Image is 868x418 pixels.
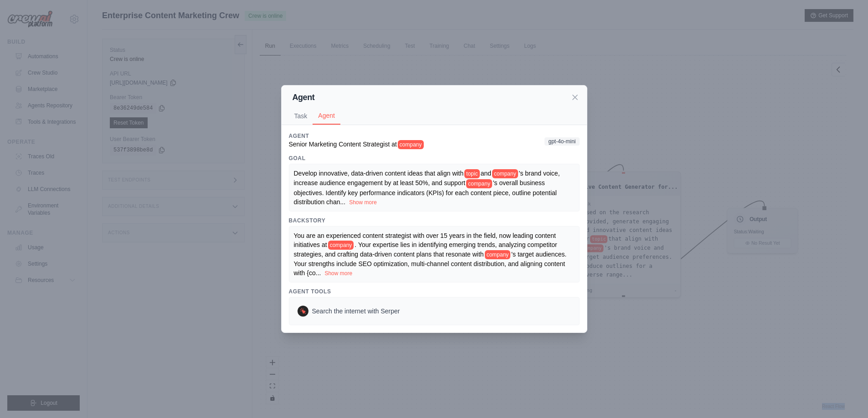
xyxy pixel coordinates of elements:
[294,251,567,277] span: 's target audiences. Your strengths include SEO optimization, multi-channel content distribution,...
[324,270,352,277] button: Show more
[289,141,397,148] span: Senior Marketing Content Strategist at
[313,107,340,125] button: Agent
[294,232,556,248] span: You are an experienced content strategist with over 15 years in the field, now leading content in...
[294,231,575,278] div: ...
[492,169,518,178] span: company
[289,107,313,125] button: Task
[544,137,579,146] span: gpt-4o-mini
[822,374,868,418] iframe: Chat Widget
[466,179,492,188] span: company
[294,170,464,177] span: Develop innovative, data-driven content ideas that align with
[485,250,511,259] span: company
[312,307,400,316] span: Search the internet with Serper
[289,132,425,140] h3: Agent
[293,91,315,104] h2: Agent
[349,199,377,206] button: Show more
[289,288,580,295] h3: Agent Tools
[294,179,557,205] span: 's overall business objectives. Identify key performance indicators (KPIs) for each content piece...
[294,241,557,258] span: . Your expertise lies in identifying emerging trends, analyzing competitor strategies, and crafti...
[289,155,580,162] h3: Goal
[464,169,479,178] span: topic
[289,217,580,224] h3: Backstory
[294,169,575,206] div: ...
[481,170,491,177] span: and
[328,241,354,250] span: company
[398,140,424,149] span: company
